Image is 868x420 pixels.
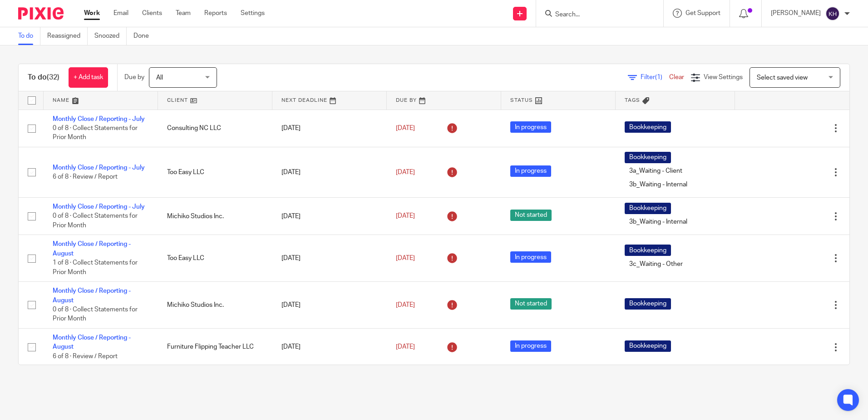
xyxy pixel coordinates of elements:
[53,353,118,360] span: 6 of 8 · Review / Report
[53,204,145,210] a: Monthly Close / Reporting - July
[272,235,387,282] td: [DATE]
[272,110,387,147] td: [DATE]
[625,98,640,103] span: Tags
[158,329,272,366] td: Furniture Flipping Teacher LLC
[53,306,138,322] span: 0 of 8 · Collect Statements for Prior Month
[53,335,131,350] a: Monthly Close / Reporting - August
[396,125,415,131] span: [DATE]
[625,152,671,163] span: Bookkeeping
[94,27,127,45] a: Snoozed
[825,6,840,21] img: svg%3E
[84,9,100,18] a: Work
[510,165,551,177] span: In progress
[53,241,131,256] a: Monthly Close / Reporting - August
[510,121,551,133] span: In progress
[625,258,687,270] span: 3c_Waiting - Other
[625,340,671,352] span: Bookkeeping
[704,74,743,80] span: View Settings
[625,216,692,228] span: 3b_Waiting - Internal
[18,27,40,45] a: To do
[124,73,144,82] p: Due by
[272,329,387,366] td: [DATE]
[53,213,138,229] span: 0 of 8 · Collect Statements for Prior Month
[625,179,692,190] span: 3b_Waiting - Internal
[53,125,138,141] span: 0 of 8 · Collect Statements for Prior Month
[241,9,265,18] a: Settings
[158,147,272,197] td: Too Easy LLC
[510,340,551,352] span: In progress
[53,288,131,303] a: Monthly Close / Reporting - August
[396,169,415,175] span: [DATE]
[28,73,59,82] h1: To do
[142,9,162,18] a: Clients
[510,251,551,263] span: In progress
[204,9,227,18] a: Reports
[113,9,128,18] a: Email
[396,213,415,220] span: [DATE]
[655,74,662,80] span: (1)
[757,75,808,81] span: Select saved view
[686,10,720,16] span: Get Support
[625,298,671,310] span: Bookkeeping
[158,282,272,329] td: Michiko Studios Inc.
[272,147,387,197] td: [DATE]
[176,9,191,18] a: Team
[53,260,138,275] span: 1 of 8 · Collect Statements for Prior Month
[47,74,59,81] span: (32)
[53,165,145,171] a: Monthly Close / Reporting - July
[396,344,415,350] span: [DATE]
[272,282,387,329] td: [DATE]
[625,203,671,214] span: Bookkeeping
[625,121,671,133] span: Bookkeeping
[510,210,552,221] span: Not started
[554,11,636,19] input: Search
[18,7,64,20] img: Pixie
[771,9,821,18] p: [PERSON_NAME]
[133,27,156,45] a: Done
[396,255,415,261] span: [DATE]
[510,298,552,310] span: Not started
[53,116,145,122] a: Monthly Close / Reporting - July
[158,197,272,235] td: Michiko Studios Inc.
[669,74,684,80] a: Clear
[53,174,118,180] span: 6 of 8 · Review / Report
[156,75,163,81] span: All
[158,235,272,282] td: Too Easy LLC
[47,27,88,45] a: Reassigned
[625,245,671,256] span: Bookkeeping
[625,165,687,177] span: 3a_Waiting - Client
[158,110,272,147] td: Consulting NC LLC
[272,197,387,235] td: [DATE]
[69,67,108,88] a: + Add task
[641,74,669,80] span: Filter
[396,302,415,308] span: [DATE]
